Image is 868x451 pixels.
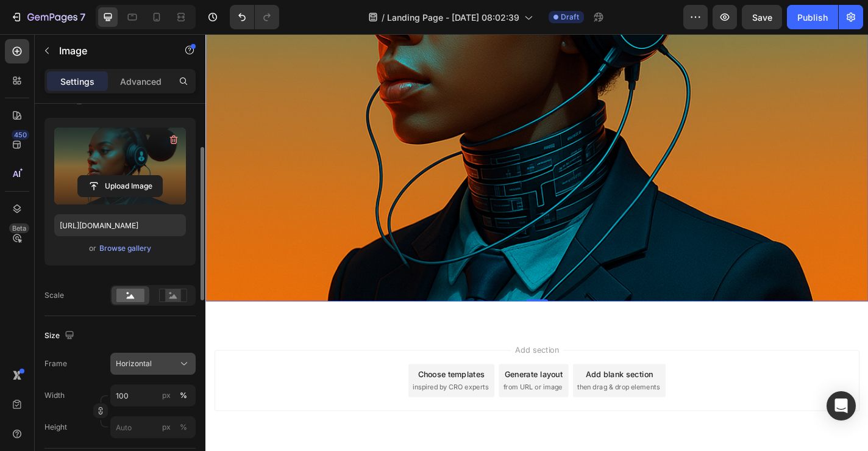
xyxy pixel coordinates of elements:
p: 7 [80,10,85,24]
button: % [159,388,174,403]
label: Height [44,422,67,433]
span: Save [752,12,772,23]
div: px [162,390,171,401]
input: https://example.com/image.jpg [54,214,186,236]
span: or [89,241,96,256]
input: px% [110,416,196,438]
div: Generate layout [330,369,394,381]
span: Landing Page - [DATE] 08:02:39 [387,11,519,24]
div: 450 [12,130,29,140]
label: Width [44,390,65,401]
span: then drag & drop elements [410,384,501,395]
div: Size [44,328,77,344]
button: Upload Image [77,175,163,197]
span: Horizontal [116,358,152,369]
button: px [176,420,191,435]
button: % [159,420,174,435]
input: px% [110,384,196,406]
button: Horizontal [110,353,196,375]
span: inspired by CRO experts [229,384,312,395]
span: Draft [561,12,579,23]
p: Image [59,43,163,58]
span: / [382,11,385,24]
div: Publish [797,11,828,24]
div: px [162,422,171,433]
div: Undo/Redo [230,5,279,29]
div: Browse gallery [99,243,151,254]
div: Add blank section [419,369,494,381]
p: Settings [60,75,94,88]
div: Open Intercom Messenger [827,391,856,420]
span: Add section [337,342,395,355]
div: % [180,390,187,401]
button: Browse gallery [99,242,152,254]
div: % [180,422,187,433]
button: Publish [787,5,838,29]
div: Scale [44,290,64,301]
button: px [176,388,191,403]
label: Frame [44,358,67,369]
iframe: Design area [205,34,868,451]
button: Save [742,5,782,29]
div: Choose templates [235,369,308,381]
p: Advanced [120,75,162,88]
span: from URL or image [329,384,394,395]
button: 7 [5,5,91,29]
div: Beta [9,223,29,233]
